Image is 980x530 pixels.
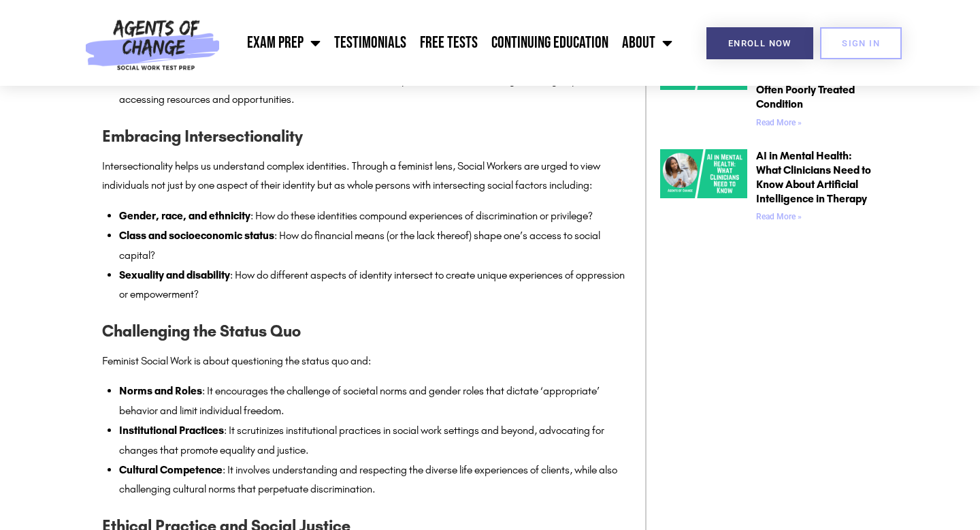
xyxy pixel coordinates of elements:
li: : It encourages the challenge of societal norms and gender roles that dictate ‘appropriate’ behav... [119,381,632,421]
li: : It seeks to understand and dismantle the barriers that prevent women and marginalized groups fr... [119,71,632,110]
li: : How do these identities compound experiences of discrimination or privilege? [119,206,632,226]
a: Continuing Education [485,26,615,60]
li: : It involves understanding and respecting the diverse life experiences of clients, while also ch... [119,461,632,500]
a: Health Anxiety A Misunderstood and Often Poorly Treated Condition [660,41,747,133]
span: SIGN IN [842,39,880,48]
span: Enroll Now [728,39,791,48]
a: AI in Mental Health: What Clinicians Need to Know About Artificial Intelligence in Therapy [756,149,871,204]
a: Free Tests [413,26,485,60]
a: Read more about AI in Mental Health: What Clinicians Need to Know About Artificial Intelligence i... [756,212,802,221]
a: SIGN IN [820,27,902,59]
a: Testimonials [327,26,413,60]
a: AI in Mental Health What Clinicians Need to Know [660,149,747,227]
strong: Cultural Competence [119,463,223,476]
strong: Class and socioeconomic status [119,229,274,242]
li: : How do different aspects of identity intersect to create unique experiences of oppression or em... [119,266,632,305]
strong: Gender, race, and ethnicity [119,209,250,222]
a: Exam Prep [240,26,327,60]
a: Read more about Supporting Clients with Health Anxiety: A Misunderstood and Often Poorly Treated ... [756,118,802,127]
img: AI in Mental Health What Clinicians Need to Know [660,149,747,198]
p: Intersectionality helps us understand complex identities. Through a feminist lens, Social Workers... [102,157,632,196]
strong: Institutional Practices [119,424,224,437]
nav: Menu [227,26,680,60]
li: : It scrutinizes institutional practices in social work settings and beyond, advocating for chang... [119,421,632,461]
strong: Barriers [119,74,158,87]
li: : How do financial means (or the lack thereof) shape one’s access to social capital? [119,226,632,266]
a: Supporting Clients with [MEDICAL_DATA]: A Misunderstood and Often Poorly Treated Condition [756,41,868,110]
strong: Sexuality and disability [119,268,230,281]
a: About [615,26,679,60]
strong: Norms and Roles [119,384,202,397]
h3: Challenging the Status Quo [102,318,632,344]
h3: Embracing Intersectionality [102,123,632,149]
a: Enroll Now [706,27,813,59]
p: Feminist Social Work is about questioning the status quo and: [102,352,632,371]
